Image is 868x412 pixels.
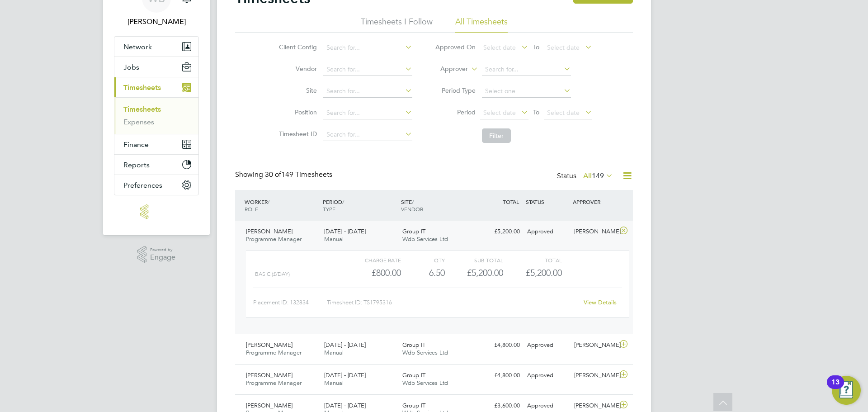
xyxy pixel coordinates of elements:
span: Network [123,43,152,51]
span: TOTAL [503,198,519,205]
span: Basic (£/day) [255,271,290,277]
span: Engage [150,254,175,261]
span: [DATE] - [DATE] [324,341,366,349]
label: Client Config [276,43,317,51]
span: Group IT [402,402,425,409]
label: All [583,171,613,180]
div: £5,200.00 [476,224,524,239]
span: / [342,198,344,205]
span: TYPE [323,205,335,213]
span: Wdb Services Ltd [402,379,448,387]
span: [DATE] - [DATE] [324,371,366,379]
label: Approved On [435,43,476,51]
span: To [530,41,542,53]
input: Select one [482,85,571,98]
div: Sub Total [445,255,503,265]
a: View Details [584,298,617,306]
span: Programme Manager [246,235,302,243]
div: SITE [399,194,477,217]
div: PERIOD [321,194,399,217]
span: Warren Brown [114,16,199,27]
a: Timesheets [123,105,161,114]
span: Jobs [123,63,139,71]
span: Manual [324,349,344,356]
div: 13 [831,382,840,394]
div: 6.50 [401,265,445,280]
button: Network [114,37,198,57]
input: Search for... [323,85,412,98]
span: Wdb Services Ltd [402,349,448,356]
div: £4,800.00 [476,338,524,353]
span: Manual [324,379,344,387]
div: Approved [524,368,571,383]
a: Go to home page [114,204,199,219]
button: Filter [482,128,511,143]
span: Preferences [123,181,162,189]
span: Finance [123,140,149,149]
div: Charge rate [343,255,401,265]
span: / [268,198,269,205]
span: Wdb Services Ltd [402,235,448,243]
label: Position [276,108,317,116]
li: All Timesheets [455,16,508,33]
div: STATUS [524,194,571,210]
div: [PERSON_NAME] [571,224,618,239]
div: £4,800.00 [476,368,524,383]
label: Period Type [435,86,476,95]
span: [DATE] - [DATE] [324,402,366,409]
label: Period [435,108,476,116]
span: £5,200.00 [526,267,562,278]
span: Reports [123,161,150,169]
span: [PERSON_NAME] [246,227,292,235]
a: Expenses [123,118,154,126]
button: Finance [114,134,198,154]
span: Select date [547,43,580,52]
input: Search for... [323,128,412,141]
div: Status [557,170,615,183]
div: Total [503,255,561,265]
span: Programme Manager [246,379,302,387]
div: Approved [524,224,571,239]
div: Timesheet ID: TS1795316 [327,295,578,310]
span: Group IT [402,227,425,235]
button: Reports [114,155,198,175]
span: / [412,198,414,205]
div: £5,200.00 [445,265,503,280]
div: [PERSON_NAME] [571,338,618,353]
span: 149 Timesheets [265,170,332,179]
div: Showing [235,170,334,180]
span: [PERSON_NAME] [246,371,292,379]
span: Group IT [402,371,425,379]
button: Preferences [114,175,198,195]
input: Search for... [482,63,571,76]
input: Search for... [323,42,412,54]
label: Approver [427,65,468,74]
span: To [530,106,542,118]
span: [PERSON_NAME] [246,341,292,349]
input: Search for... [323,107,412,119]
span: Group IT [402,341,425,349]
span: 149 [592,171,604,180]
span: Programme Manager [246,349,302,356]
li: Timesheets I Follow [361,16,433,33]
span: Select date [483,43,516,52]
span: Powered by [150,246,175,254]
span: Select date [483,109,516,117]
div: [PERSON_NAME] [571,368,618,383]
button: Jobs [114,57,198,77]
div: QTY [401,255,445,265]
span: VENDOR [401,205,423,213]
span: Select date [547,109,580,117]
span: ROLE [245,205,258,213]
label: Site [276,86,317,95]
div: WORKER [242,194,321,217]
input: Search for... [323,63,412,76]
span: [DATE] - [DATE] [324,227,366,235]
div: APPROVER [571,194,618,210]
div: Placement ID: 132834 [253,295,327,310]
div: Approved [524,338,571,353]
button: Open Resource Center, 13 new notifications [832,376,861,405]
span: 30 of [265,170,281,179]
span: [PERSON_NAME] [246,402,292,409]
span: Manual [324,235,344,243]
